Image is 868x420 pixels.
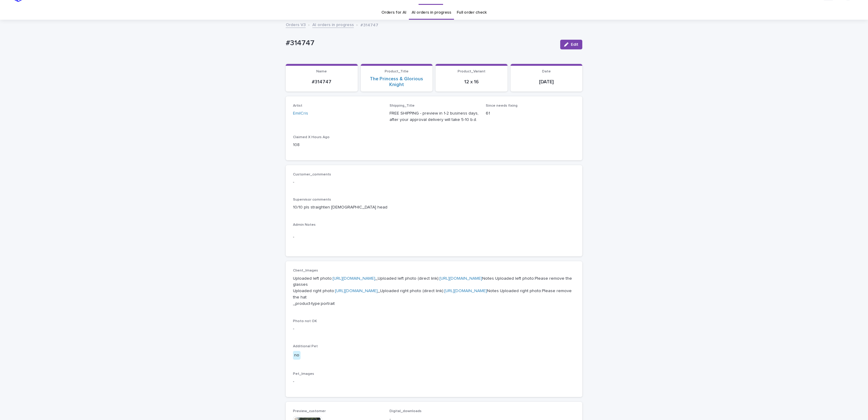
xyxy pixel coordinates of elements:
[486,104,518,108] span: Since needs fixing
[293,179,575,185] p: -
[439,79,504,85] p: 12 x 16
[381,5,406,20] a: Orders for AI
[293,173,331,176] span: Customer_comments
[293,198,331,202] span: Supervisor comments
[312,21,354,28] a: AI orders in progress
[333,276,375,281] a: [URL][DOMAIN_NAME]
[390,409,422,413] span: Digital_downloads
[390,110,479,123] p: FREE SHIPPING - preview in 1-2 business days, after your approval delivery will take 5-10 b.d.
[458,70,485,73] span: Product_Variant
[412,5,451,20] a: AI orders in progress
[293,351,301,360] div: no
[360,21,378,28] p: #314747
[293,142,382,148] p: 108
[293,378,575,385] p: -
[457,5,487,20] a: Full order check
[316,70,327,73] span: Name
[293,319,317,323] span: Photo not OK
[286,21,306,28] a: Orders V3
[293,110,308,117] a: EmilCris
[390,104,415,108] span: Shipping_Title
[364,76,429,88] a: The Princess & Glorious Knight
[560,40,582,49] button: Edit
[293,345,318,348] span: Additional Pet
[293,372,314,376] span: Pet_Images
[439,276,482,281] a: [URL][DOMAIN_NAME]
[293,104,302,108] span: Artist
[444,289,487,293] a: [URL][DOMAIN_NAME]
[335,289,378,293] a: [URL][DOMAIN_NAME]
[293,269,318,272] span: Client_Images
[293,135,330,139] span: Claimed X Hours Ago
[293,204,575,211] p: 10/10 pls straighten [DEMOGRAPHIC_DATA] head
[293,409,326,413] span: Preview_customer
[286,39,555,48] p: #314747
[293,275,575,307] p: Uploaded left photo: _Uploaded left photo (direct link): Notes Uploaded left photo:Please remove ...
[293,223,316,227] span: Admin Notes
[289,79,354,85] p: #314747
[571,42,578,47] span: Edit
[385,70,409,73] span: Product_Title
[293,326,575,332] p: -
[542,70,551,73] span: Date
[514,79,579,85] p: [DATE]
[293,234,575,240] p: -
[486,110,575,117] p: 61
